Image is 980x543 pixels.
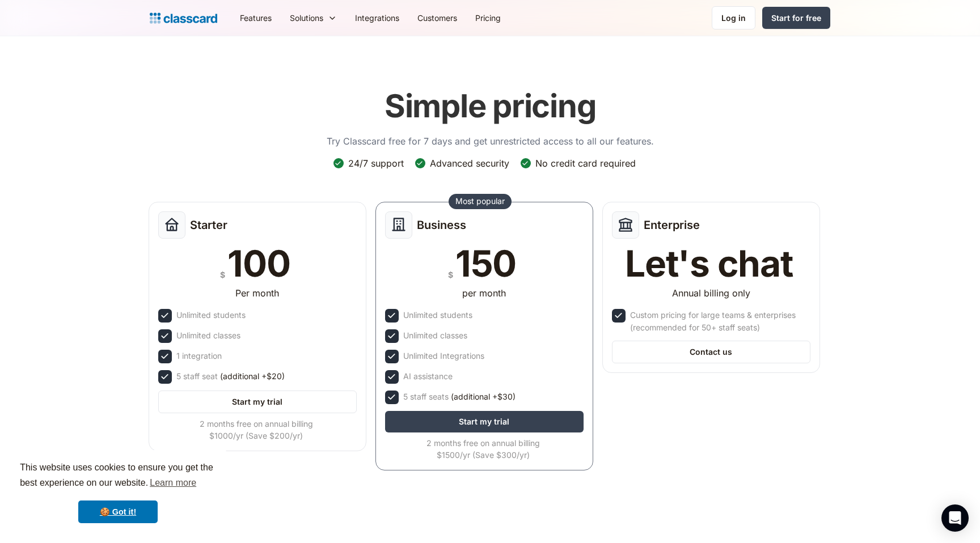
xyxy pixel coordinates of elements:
a: Start for free [762,7,830,29]
h1: Simple pricing [385,87,596,125]
div: $ [220,268,225,282]
div: per month [462,286,506,300]
div: 2 months free on annual billing $1000/yr (Save $200/yr) [158,418,354,442]
p: Try Classcard free for 7 days and get unrestricted access to all our features. [327,134,654,148]
span: (additional +$30) [451,391,516,403]
div: Unlimited students [176,309,246,321]
div: No credit card required [535,157,636,169]
div: Advanced security [430,157,509,169]
div: Start for free [771,12,821,24]
a: dismiss cookie message [78,500,158,523]
div: Annual billing only [672,286,750,300]
a: Log in [712,6,755,29]
div: cookieconsent [9,450,227,534]
div: Open Intercom Messenger [941,504,969,532]
a: Contact us [612,341,810,363]
a: Start my trial [385,411,584,432]
span: This website uses cookies to ensure you get the best experience on our website. [20,461,216,491]
a: Features [231,5,281,31]
a: Start my trial [158,391,357,413]
div: 24/7 support [348,157,404,169]
div: 5 staff seat [176,370,285,383]
h2: Starter [190,218,227,232]
a: Integrations [346,5,408,31]
a: Logo [150,10,217,26]
div: Unlimited Integrations [403,350,484,362]
div: 5 staff seats [403,391,516,403]
div: Unlimited students [403,309,472,321]
div: Solutions [290,12,323,24]
div: 100 [227,245,290,282]
h2: Enterprise [644,218,700,232]
div: 150 [455,245,516,282]
div: Unlimited classes [176,329,240,342]
div: 1 integration [176,350,222,362]
div: AI assistance [403,370,453,383]
div: Solutions [281,5,346,31]
h2: Business [417,218,466,232]
div: Unlimited classes [403,329,467,342]
a: Customers [408,5,466,31]
div: Per month [235,286,279,300]
div: Let's chat [625,245,793,282]
span: (additional +$20) [220,370,285,383]
div: 2 months free on annual billing $1500/yr (Save $300/yr) [385,437,581,461]
a: Pricing [466,5,510,31]
div: $ [448,268,453,282]
div: Log in [721,12,746,24]
div: Custom pricing for large teams & enterprises (recommended for 50+ staff seats) [630,309,808,334]
a: learn more about cookies [148,474,198,491]
div: Most popular [455,196,505,207]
